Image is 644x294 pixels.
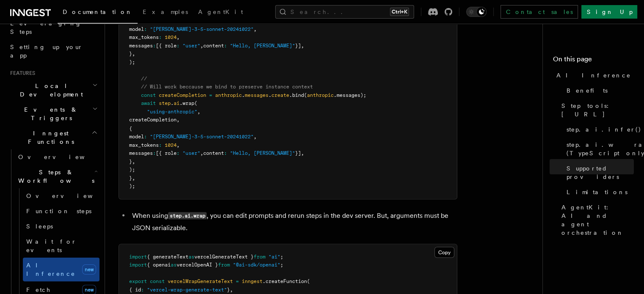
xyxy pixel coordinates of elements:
[7,70,35,77] span: Features
[129,286,141,292] span: { id
[129,43,153,49] span: messages
[159,100,171,106] span: step
[563,83,634,98] a: Benefits
[129,26,144,32] span: model
[233,261,280,267] span: "@ai-sdk/openai"
[129,59,135,65] span: );
[15,149,100,165] a: Overview
[156,150,177,156] span: [{ role
[177,117,180,123] span: ,
[567,188,627,196] span: Limitations
[7,82,92,99] span: Local Development
[307,278,310,284] span: (
[236,278,239,284] span: =
[147,286,227,292] span: "vercel-wrap-generate-text"
[563,184,634,200] a: Limitations
[280,261,283,267] span: ;
[150,278,165,284] span: const
[218,261,230,267] span: from
[82,264,96,275] span: new
[171,261,177,267] span: as
[150,133,254,139] span: "[PERSON_NAME]-3-5-sonnet-20241022"
[390,8,409,16] kbd: Ctrl+K
[26,286,51,293] span: Fetch
[182,43,200,49] span: "user"
[561,102,634,118] span: Step tools: [URL]
[147,109,197,115] span: "using-anthropic"
[188,253,194,259] span: as
[171,100,174,106] span: .
[301,43,304,49] span: ,
[129,117,177,123] span: createCompletion
[203,150,224,156] span: content
[334,92,366,98] span: .messages);
[197,109,200,115] span: ,
[7,102,100,126] button: Events & Triggers
[141,84,313,90] span: // Will work beccause we bind to preserve instance context
[7,78,100,102] button: Local Development
[553,68,634,83] a: AI Inference
[177,142,180,148] span: ,
[7,129,91,146] span: Inngest Functions
[209,92,212,98] span: =
[23,219,100,234] a: Sleeps
[567,125,641,134] span: step.ai.infer()
[129,142,159,148] span: max_tokens
[7,126,100,149] button: Inngest Functions
[230,43,295,49] span: "Hello, [PERSON_NAME]"
[227,286,230,292] span: }
[26,262,75,277] span: AI Inference
[203,43,224,49] span: content
[180,100,194,106] span: .wrap
[153,43,156,49] span: :
[26,238,77,253] span: Wait for events
[567,164,634,181] span: Supported providers
[561,203,634,237] span: AgentKit: AI and agent orchestration
[263,278,307,284] span: .createFunction
[159,92,206,98] span: createCompletion
[553,54,634,68] h4: On this page
[254,133,257,139] span: ,
[23,258,100,281] a: AI Inferencenew
[177,34,180,40] span: ,
[129,175,132,181] span: }
[132,158,135,164] span: ,
[466,7,486,17] button: Toggle dark mode
[168,212,207,219] code: step.ai.wrap
[23,234,100,258] a: Wait for events
[132,175,135,181] span: ,
[301,150,304,156] span: ,
[159,142,162,148] span: :
[129,51,132,57] span: }
[150,26,254,32] span: "[PERSON_NAME]-3-5-sonnet-20241022"
[215,92,242,98] span: anthropic
[563,137,634,161] a: step.ai.wrap() (TypeScript only)
[280,253,283,259] span: ;
[289,92,304,98] span: .bind
[224,43,227,49] span: :
[165,34,177,40] span: 1024
[242,278,263,284] span: inngest
[271,92,289,98] span: create
[193,3,248,23] a: AgentKit
[129,166,135,172] span: );
[26,192,113,199] span: Overview
[165,142,177,148] span: 1024
[141,286,144,292] span: :
[556,71,631,80] span: AI Inference
[200,43,203,49] span: ,
[295,43,301,49] span: }]
[129,125,132,131] span: {
[198,8,243,15] span: AgentKit
[130,209,457,234] li: When using , you can edit prompts and rerun steps in the dev server. But, arguments must be JSON ...
[141,76,147,82] span: //
[200,150,203,156] span: ,
[15,168,94,185] span: Steps & Workflows
[230,286,233,292] span: ,
[174,100,180,106] span: ai
[245,92,268,98] span: messages
[304,92,307,98] span: (
[268,253,280,259] span: "ai"
[275,5,414,19] button: Search...Ctrl+K
[15,165,100,188] button: Steps & Workflows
